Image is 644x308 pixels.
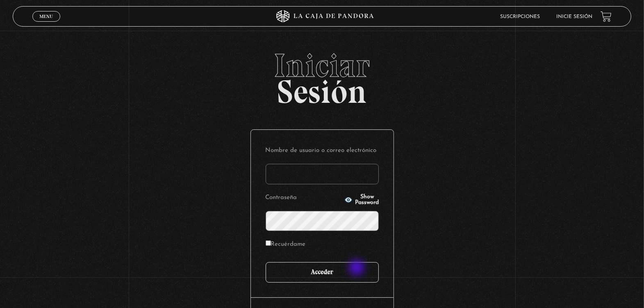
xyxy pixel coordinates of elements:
[500,14,540,19] a: Suscripciones
[266,192,342,204] label: Contraseña
[355,194,379,206] span: Show Password
[36,21,56,27] span: Cerrar
[601,11,612,22] a: View your shopping cart
[13,49,631,102] h2: Sesión
[266,145,379,157] label: Nombre de usuario o correo electrónico
[266,238,306,251] label: Recuérdame
[266,262,379,283] input: Acceder
[556,14,592,19] a: Inicie sesión
[13,49,631,82] span: Iniciar
[266,240,271,246] input: Recuérdame
[344,194,379,206] button: Show Password
[39,14,53,19] span: Menu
